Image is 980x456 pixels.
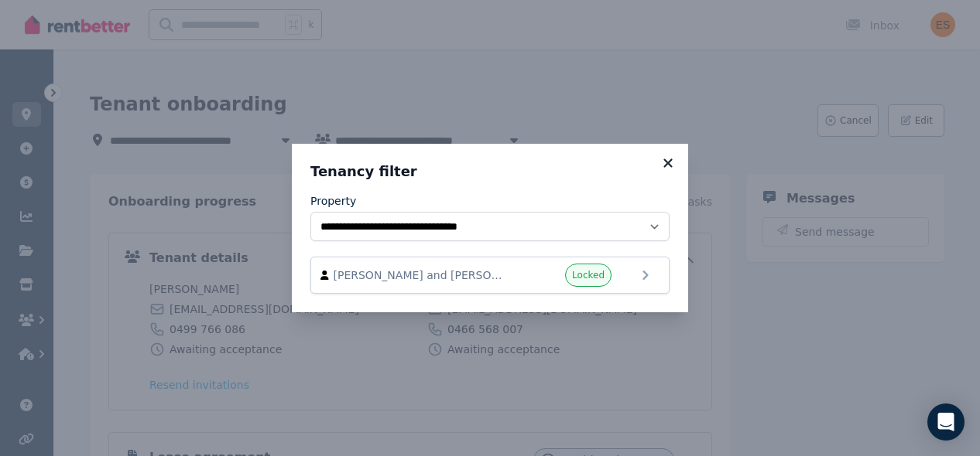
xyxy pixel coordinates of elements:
[310,162,670,181] h3: Tenancy filter
[572,269,605,281] span: Locked
[927,403,965,441] div: Open Intercom Messenger
[310,257,670,294] a: [PERSON_NAME] and [PERSON_NAME]Locked
[310,193,356,209] label: Property
[334,267,510,283] span: [PERSON_NAME] and [PERSON_NAME]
